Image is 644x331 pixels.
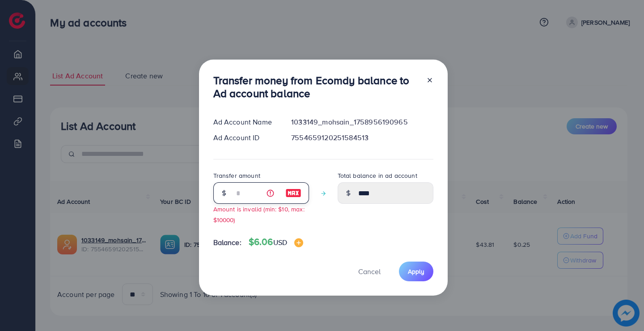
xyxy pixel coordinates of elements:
h4: $6.06 [249,236,303,248]
div: 1033149_mohsain_1758956190965 [284,117,440,127]
button: Cancel [347,262,392,281]
h3: Transfer money from Ecomdy balance to Ad account balance [213,74,419,100]
span: Cancel [358,267,381,276]
span: Apply [408,267,424,276]
small: Amount is invalid (min: $10, max: $10000) [213,205,305,224]
label: Total balance in ad account [338,171,417,180]
label: Transfer amount [213,171,260,180]
img: image [294,238,303,247]
span: USD [273,237,287,247]
span: Balance: [213,237,241,248]
img: image [285,188,301,198]
div: Ad Account ID [206,133,284,143]
div: 7554659120251584513 [284,133,440,143]
div: Ad Account Name [206,117,284,127]
button: Apply [399,262,433,281]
